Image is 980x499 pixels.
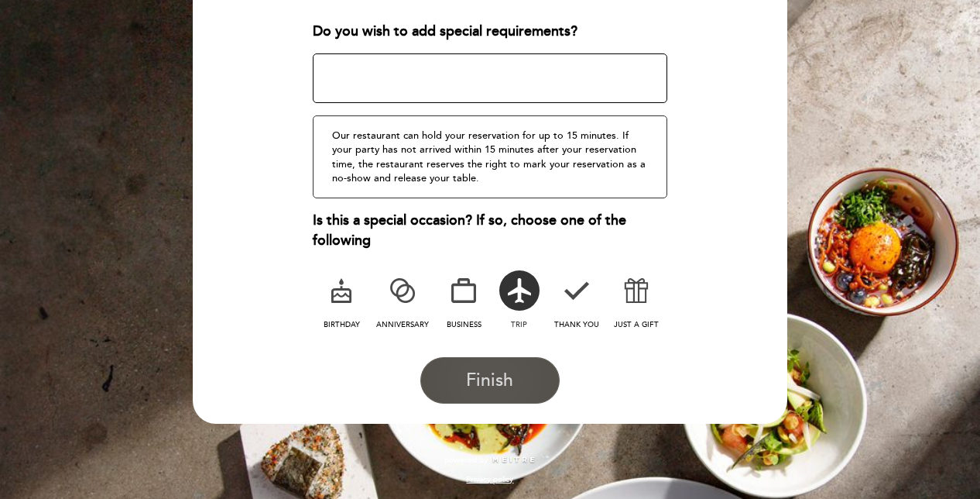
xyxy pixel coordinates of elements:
div: Do you wish to add special requirements? [313,22,668,42]
div: Our restaurant can hold your reservation for up to 15 minutes. If your party has not arrived with... [313,115,668,198]
img: MEITRE [492,456,536,464]
button: Finish [420,357,560,404]
span: powered by [444,455,488,466]
span: Finish [466,370,513,391]
span: just a gift [614,320,659,329]
a: Privacy policy [466,474,513,485]
span: thank you [554,320,599,329]
span: business [447,320,481,329]
span: anniversary [376,320,429,329]
span: birthday [324,320,360,329]
span: trip [511,320,527,329]
div: Is this a special occasion? If so, choose one of the following [313,211,668,250]
a: powered by [444,455,536,466]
